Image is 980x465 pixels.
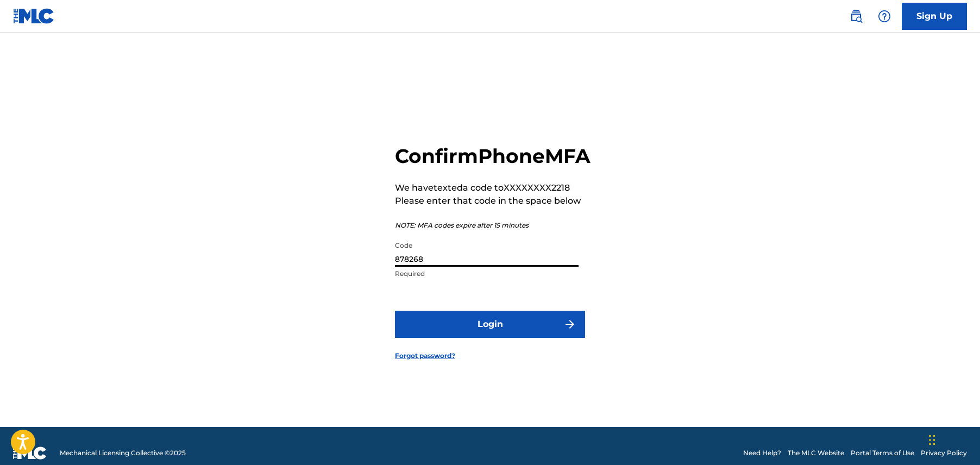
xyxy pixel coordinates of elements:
[850,10,863,23] img: search
[788,448,844,458] a: The MLC Website
[563,318,576,331] img: f7272a7cc735f4ea7f67.svg
[395,269,579,279] p: Required
[60,448,186,458] span: Mechanical Licensing Collective © 2025
[743,448,781,458] a: Need Help?
[395,194,590,208] p: Please enter that code in the space below
[395,181,590,194] p: We have texted a code to XXXXXXXX2218
[902,3,967,30] a: Sign Up
[13,8,55,24] img: MLC Logo
[929,424,935,456] div: Drag
[395,144,590,168] h2: Confirm Phone MFA
[395,351,455,361] a: Forgot password?
[13,447,47,460] img: logo
[395,221,590,230] p: NOTE: MFA codes expire after 15 minutes
[851,448,914,458] a: Portal Terms of Use
[878,10,891,23] img: help
[926,413,980,465] iframe: Chat Widget
[395,311,585,338] button: Login
[921,448,967,458] a: Privacy Policy
[874,5,895,27] div: Help
[845,5,867,27] a: Public Search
